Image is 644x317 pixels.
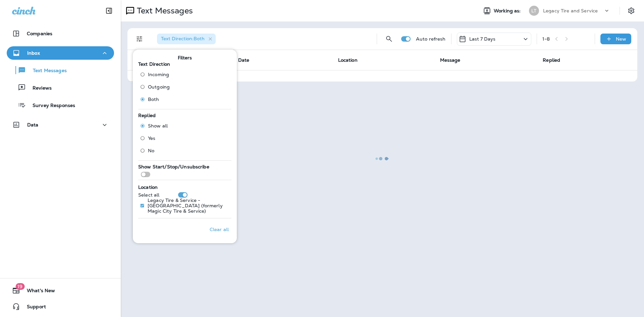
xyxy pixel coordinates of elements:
[138,184,158,190] span: Location
[7,46,114,60] button: Inbox
[15,283,24,290] span: 19
[7,98,114,112] button: Survey Responses
[20,288,55,296] span: What's New
[133,46,237,243] div: Filters
[100,4,118,17] button: Collapse Sidebar
[148,72,169,77] span: Incoming
[27,122,39,127] p: Data
[138,164,209,170] span: Show Start/Stop/Unsubscribe
[148,123,168,128] span: Show all
[26,103,75,109] p: Survey Responses
[7,81,114,95] button: Reviews
[27,31,52,36] p: Companies
[7,118,114,131] button: Data
[138,192,159,198] p: Select all
[7,300,114,313] button: Support
[178,55,192,61] span: Filters
[26,68,67,74] p: Text Messages
[210,227,229,232] p: Clear all
[148,97,159,102] span: Both
[148,84,170,90] span: Outgoing
[27,50,40,56] p: Inbox
[7,284,114,297] button: 19What's New
[7,27,114,40] button: Companies
[26,85,52,92] p: Reviews
[207,221,231,238] button: Clear all
[616,36,626,42] p: New
[20,304,46,312] span: Support
[148,198,226,214] p: Legacy Tire & Service - [GEOGRAPHIC_DATA] (formerly Magic City Tire & Service)
[148,136,155,141] span: Yes
[7,63,114,77] button: Text Messages
[148,148,154,153] span: No
[138,112,156,118] span: Replied
[138,61,170,67] span: Text Direction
